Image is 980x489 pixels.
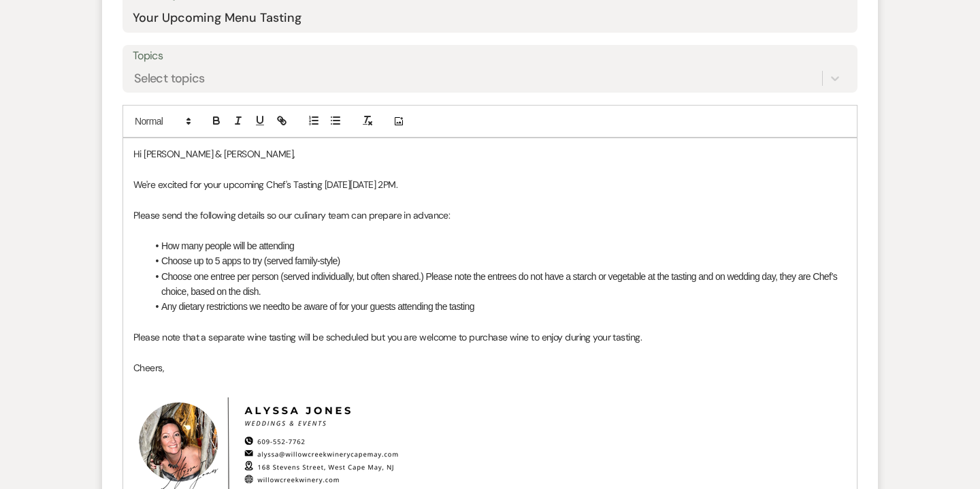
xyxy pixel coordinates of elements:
[282,301,474,312] span: to be aware of for your guests attending the tasting
[134,69,205,88] div: Select topics
[147,299,847,314] li: Any dietary restrictions we need
[133,360,847,375] p: Cheers,
[133,177,847,192] p: We're excited for your upcoming Chef's Tasting [DATE][DATE] 2PM.
[133,46,847,66] label: Topics
[147,238,847,253] li: How many people will be attending
[147,253,847,268] li: Choose up to 5 apps to try (served family-style)
[147,269,847,300] li: Choose one entree per person (served individually, but often shared.) Please note the entrees do ...
[133,331,642,343] span: Please note that a separate wine tasting will be scheduled but you are welcome to purchase wine t...
[133,208,847,223] p: Please send the following details so our culinary team can prepare in advance:
[133,146,847,161] p: Hi [PERSON_NAME] & [PERSON_NAME],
